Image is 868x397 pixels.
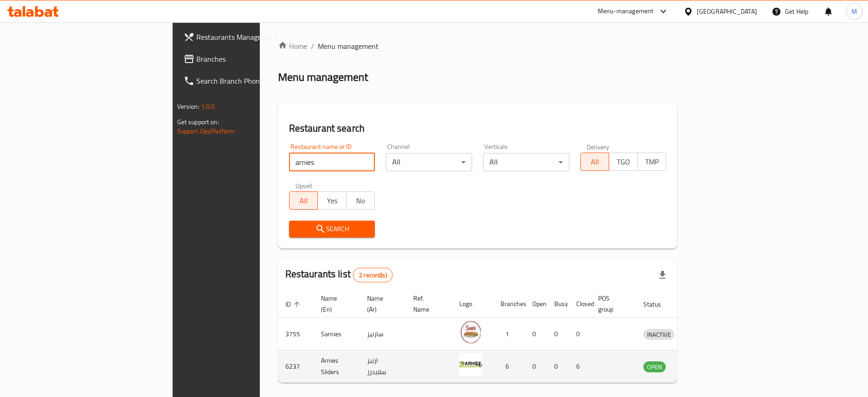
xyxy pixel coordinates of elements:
td: 6 [569,350,591,383]
label: Upsell [295,182,312,189]
input: Search for restaurant name or ID.. [289,153,375,171]
span: Branches [196,53,310,64]
button: Search [289,221,375,238]
td: Sarnies [314,318,360,350]
td: 6 [493,350,525,383]
button: TGO [609,153,638,171]
span: POS group [598,293,625,315]
a: Branches [176,48,317,70]
button: All [289,191,318,210]
span: Status [643,299,673,310]
button: No [346,191,375,210]
h2: Menu management [278,70,368,85]
button: All [580,153,610,171]
span: Yes [321,194,343,207]
div: [GEOGRAPHIC_DATA] [697,6,757,16]
span: TMP [642,155,663,169]
th: Busy [547,290,569,318]
td: سارنيز [360,318,406,350]
div: All [386,153,472,171]
img: Arnies Sliders [459,353,482,376]
td: 1 [493,318,525,350]
div: All [483,153,569,171]
th: Branches [493,290,525,318]
td: ارنيز سلايدرز [360,350,406,383]
button: TMP [637,153,667,171]
span: No [350,194,372,207]
span: Ref. Name [413,293,441,315]
a: Restaurants Management [176,26,317,48]
th: Logo [452,290,493,318]
nav: breadcrumb [278,41,678,52]
span: Search Branch Phone [196,75,310,86]
img: Sarnies [459,321,482,344]
span: 1.0.0 [201,101,215,112]
th: Closed [569,290,591,318]
span: Search [296,223,368,235]
span: All [584,155,606,169]
h2: Restaurant search [289,122,667,135]
span: Menu management [318,41,379,52]
span: Name (En) [321,293,349,315]
label: Delivery [587,143,610,150]
span: Get support on: [177,116,219,128]
span: ID [285,299,303,310]
a: Support.OpsPlatform [177,125,235,137]
div: INACTIVE [643,329,674,340]
span: All [293,194,315,207]
td: 0 [547,350,569,383]
span: INACTIVE [643,329,674,340]
span: Restaurants Management [196,32,310,42]
span: TGO [613,155,634,169]
td: 0 [569,318,591,350]
td: Arnies Sliders [314,350,360,383]
td: 0 [525,350,547,383]
td: 0 [525,318,547,350]
span: Name (Ar) [367,293,395,315]
div: OPEN [643,361,666,372]
div: Total records count [353,268,393,282]
td: 0 [547,318,569,350]
span: M [852,6,857,16]
span: OPEN [643,362,666,372]
table: enhanced table [278,290,717,383]
div: Export file [652,264,673,286]
h2: Restaurants list [285,267,393,282]
button: Yes [317,191,347,210]
span: Version: [177,101,200,112]
a: Search Branch Phone [176,70,317,92]
div: Menu-management [598,6,654,17]
span: 2 record(s) [353,271,392,280]
th: Open [525,290,547,318]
